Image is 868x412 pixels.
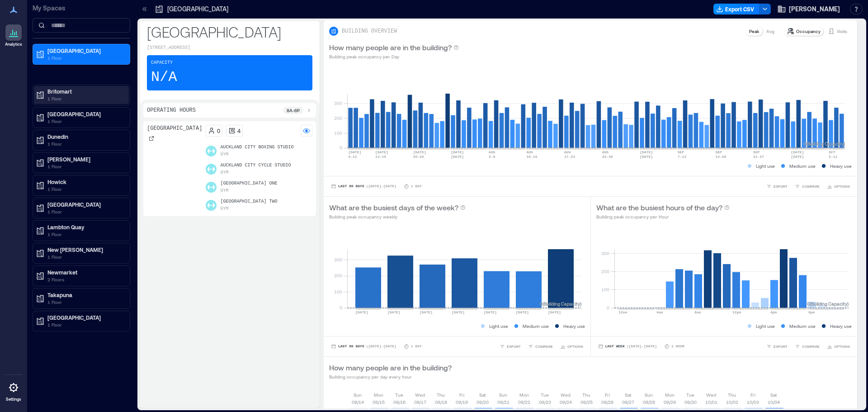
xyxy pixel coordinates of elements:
[558,342,585,351] button: OPTIONS
[348,150,361,154] text: [DATE]
[413,150,426,154] text: [DATE]
[560,398,572,406] p: 09/24
[837,28,847,35] p: Visits
[580,398,593,406] p: 09/25
[606,305,609,310] tspan: 0
[329,362,452,373] p: How many people are in the building?
[516,310,529,314] text: [DATE]
[47,291,123,298] p: Takapuna
[774,344,788,349] span: EXPORT
[601,251,609,256] tspan: 300
[452,310,465,314] text: [DATE]
[715,155,726,159] text: 14-20
[147,44,312,52] p: [STREET_ADDRESS]
[713,4,759,14] button: Export CSV
[220,187,228,194] p: Gym
[47,54,123,62] p: 1 Floor
[643,398,655,406] p: 09/28
[834,184,850,189] span: OPTIONS
[601,398,613,406] p: 09/26
[47,140,123,147] p: 1 Floor
[830,162,852,170] p: Heavy use
[334,130,342,136] tspan: 100
[355,310,368,314] text: [DATE]
[793,342,821,351] button: COMPARE
[686,391,694,398] p: Tue
[151,68,177,86] p: N/A
[753,155,764,159] text: 21-27
[489,150,495,154] text: AUG
[656,310,663,314] text: 4am
[535,344,553,349] span: COMPARE
[151,59,173,66] p: Capacity
[47,298,123,306] p: 1 Floor
[596,342,659,351] button: Last Week |[DATE]-[DATE]
[414,398,426,406] p: 09/17
[47,133,123,140] p: Dunedin
[518,398,530,406] p: 09/22
[484,310,497,314] text: [DATE]
[476,398,489,406] p: 09/20
[334,100,342,106] tspan: 300
[47,185,123,193] p: 1 Floor
[539,398,551,406] p: 09/23
[825,342,852,351] button: OPTIONS
[479,391,486,398] p: Sat
[340,145,342,150] tspan: 0
[334,289,342,294] tspan: 100
[451,150,464,154] text: [DATE]
[678,150,684,154] text: SEP
[489,155,495,159] text: 3-9
[601,269,609,274] tspan: 200
[526,342,555,351] button: COMPARE
[582,391,590,398] p: Thu
[671,344,684,349] p: 1 Hour
[47,88,123,95] p: Britomart
[640,150,653,154] text: [DATE]
[220,205,228,213] p: Gym
[47,118,123,125] p: 1 Floor
[756,162,775,170] p: Light use
[2,22,25,50] a: Analytics
[563,322,585,330] p: Heavy use
[768,398,780,406] p: 10/04
[526,155,537,159] text: 10-16
[420,310,433,314] text: [DATE]
[808,310,815,314] text: 8pm
[352,398,364,406] p: 09/14
[147,125,202,132] p: [GEOGRAPHIC_DATA]
[499,391,507,398] p: Sun
[596,213,730,220] p: Building peak occupancy per Hour
[375,155,386,159] text: 13-19
[489,322,508,330] p: Light use
[548,310,561,314] text: [DATE]
[329,42,452,53] p: How many people are in the building?
[47,269,123,276] p: Newmarket
[340,305,342,310] tspan: 0
[329,182,398,191] button: Last 90 Days |[DATE]-[DATE]
[747,398,759,406] p: 10/03
[220,180,277,187] p: [GEOGRAPHIC_DATA] One
[411,184,422,189] p: 1 Day
[334,257,342,262] tspan: 300
[6,397,21,402] p: Settings
[564,155,575,159] text: 17-23
[791,150,804,154] text: [DATE]
[47,321,123,328] p: 1 Floor
[715,150,722,154] text: SEP
[329,53,459,60] p: Building peak occupancy per Day
[395,391,403,398] p: Tue
[47,208,123,215] p: 1 Floor
[774,184,788,189] span: EXPORT
[47,314,123,321] p: [GEOGRAPHIC_DATA]
[602,155,613,159] text: 24-30
[567,344,583,349] span: OPTIONS
[507,344,521,349] span: EXPORT
[770,310,777,314] text: 4pm
[665,391,675,398] p: Mon
[796,28,821,35] p: Occupancy
[47,201,123,208] p: [GEOGRAPHIC_DATA]
[33,4,130,13] p: My Spaces
[287,107,300,114] p: 8a - 6p
[47,253,123,260] p: 1 Floor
